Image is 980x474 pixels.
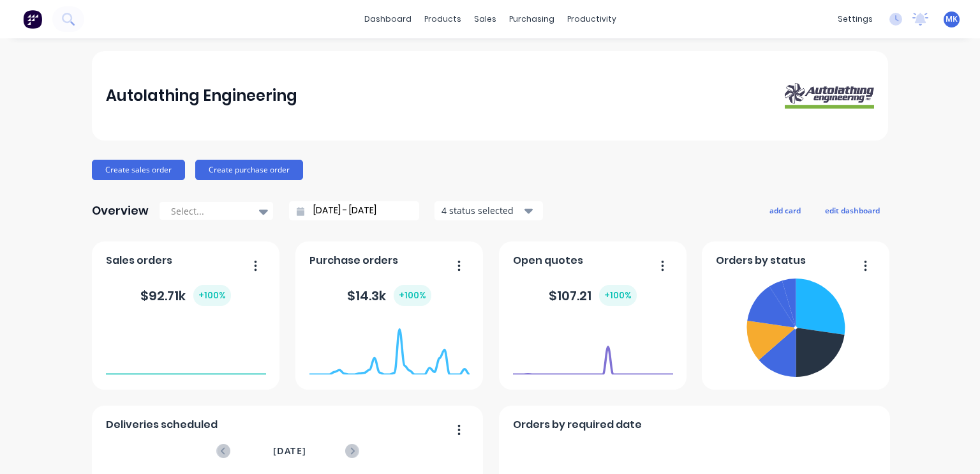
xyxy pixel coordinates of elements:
span: MK [946,13,958,25]
img: Autolathing Engineering [785,83,874,109]
button: Create purchase order [195,160,303,180]
div: settings [831,10,879,29]
a: dashboard [358,10,418,29]
span: Orders by status [716,253,806,268]
div: + 100 % [394,285,431,306]
div: $ 14.3k [347,285,431,306]
div: + 100 % [599,285,637,306]
div: $ 92.71k [140,285,231,306]
div: 4 status selected [442,204,522,217]
div: purchasing [503,10,561,29]
div: Autolathing Engineering [106,83,297,109]
span: Purchase orders [309,253,398,268]
button: Create sales order [92,160,185,180]
div: sales [468,10,503,29]
div: products [418,10,468,29]
span: Sales orders [106,253,172,268]
div: Overview [92,198,149,224]
button: 4 status selected [434,201,543,220]
div: productivity [561,10,623,29]
button: edit dashboard [817,202,888,218]
div: + 100 % [193,285,231,306]
span: Open quotes [513,253,583,268]
div: $ 107.21 [549,285,637,306]
span: [DATE] [273,444,306,458]
img: Factory [23,10,42,29]
button: add card [761,202,809,218]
